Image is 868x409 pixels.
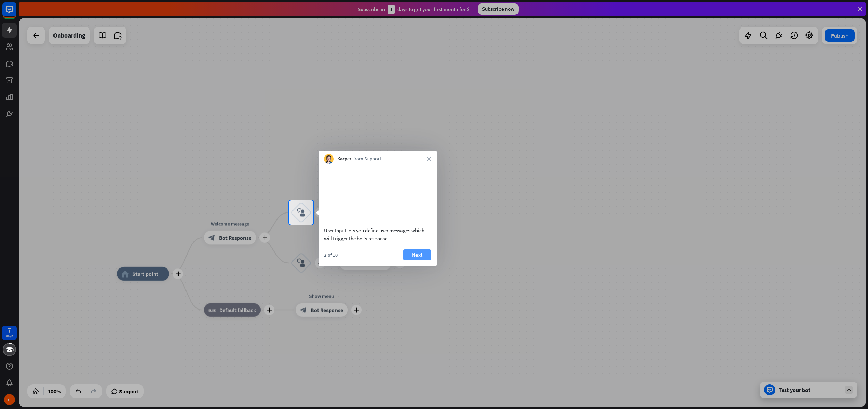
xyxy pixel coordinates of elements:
[403,249,431,260] button: Next
[337,155,352,162] span: Kacper
[353,155,381,162] span: from Support
[297,208,305,217] i: block_user_input
[324,226,431,242] div: User Input lets you define user messages which will trigger the bot’s response.
[6,3,26,24] button: Open LiveChat chat widget
[427,157,431,161] i: close
[324,252,338,258] div: 2 of 10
